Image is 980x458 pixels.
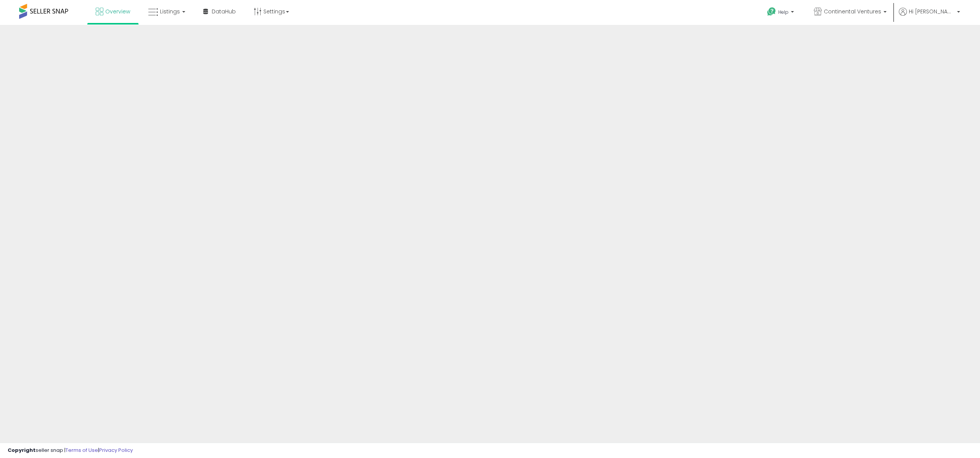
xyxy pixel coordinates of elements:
[212,8,236,15] span: DataHub
[105,8,130,15] span: Overview
[909,8,955,15] span: Hi [PERSON_NAME]
[160,8,180,15] span: Listings
[761,1,802,25] a: Help
[824,8,881,15] span: Continental Ventures
[778,9,789,15] span: Help
[899,8,960,25] a: Hi [PERSON_NAME]
[767,7,776,16] i: Get Help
